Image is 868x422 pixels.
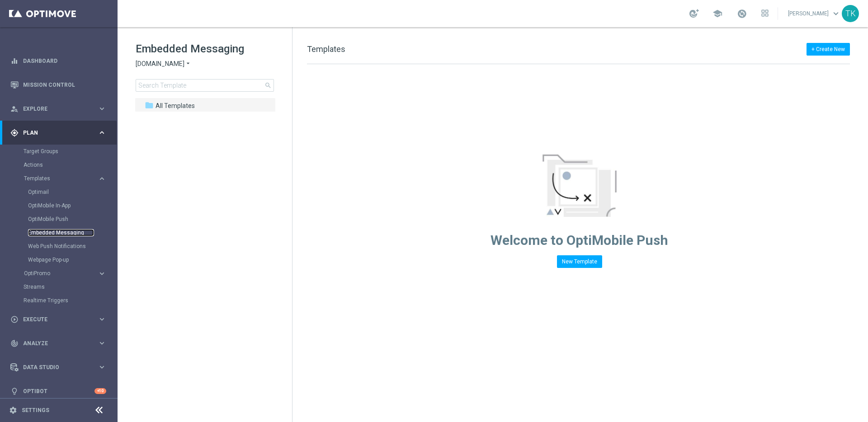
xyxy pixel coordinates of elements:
button: play_circle_outline Execute keyboard_arrow_right [10,316,107,323]
span: school [712,9,722,19]
div: +10 [94,388,106,394]
div: Plan [10,129,98,137]
a: Mission Control [23,73,106,97]
div: Templates [24,172,117,267]
span: [DOMAIN_NAME] [136,60,184,68]
button: New Template [557,255,602,268]
span: search [264,82,272,89]
i: keyboard_arrow_right [98,128,106,137]
button: equalizer Dashboard [10,57,107,65]
div: Web Push Notifications [28,239,117,253]
span: Execute [23,317,98,322]
i: keyboard_arrow_right [98,104,106,113]
button: OptiPromo keyboard_arrow_right [24,270,107,277]
a: OptiMobile In-App [28,202,94,209]
i: play_circle_outline [10,315,19,324]
span: Explore [23,106,98,112]
a: Webpage Pop-up [28,256,94,263]
i: arrow_drop_down [184,60,192,68]
div: OptiMobile In-App [28,199,117,212]
div: Templates [24,176,98,181]
i: gps_fixed [10,129,19,137]
button: + Create New [807,43,850,56]
a: Realtime Triggers [24,297,94,304]
button: gps_fixed Plan keyboard_arrow_right [10,129,107,136]
div: OptiMobile Push [28,212,117,226]
div: Mission Control [10,73,106,97]
div: Analyze [10,339,98,347]
a: Optibot [23,379,94,403]
a: Settings [22,408,49,413]
a: Web Push Notifications [28,243,94,250]
span: Plan [23,130,98,136]
i: equalizer [10,57,19,65]
i: person_search [10,105,19,113]
button: track_changes Analyze keyboard_arrow_right [10,340,107,347]
div: Webpage Pop-up [28,253,117,267]
button: Templates keyboard_arrow_right [24,175,107,182]
a: Target Groups [24,148,94,155]
span: Templates [156,102,195,110]
div: Explore [10,105,98,113]
button: [DOMAIN_NAME] arrow_drop_down [136,60,192,68]
i: keyboard_arrow_right [98,174,106,183]
div: Target Groups [24,145,117,158]
a: Optimail [28,188,94,196]
div: Embedded Messaging [28,226,117,239]
div: OptiPromo [24,267,117,280]
i: folder [145,101,154,110]
i: keyboard_arrow_right [98,363,106,371]
img: emptyStateManageTemplates.jpg [542,155,617,217]
button: Data Studio keyboard_arrow_right [10,364,107,371]
a: [PERSON_NAME]keyboard_arrow_down [787,7,842,20]
div: Realtime Triggers [24,294,117,307]
span: keyboard_arrow_down [831,9,841,19]
i: keyboard_arrow_right [98,339,106,347]
div: Optimail [28,185,117,199]
i: lightbulb [10,387,19,395]
a: Embedded Messaging [28,229,94,236]
a: Streams [24,283,94,291]
div: TK [842,5,859,22]
div: Actions [24,158,117,172]
span: OptiPromo [24,271,89,276]
span: Analyze [23,341,98,346]
a: Actions [24,161,94,169]
i: keyboard_arrow_right [98,315,106,324]
span: Templates [307,44,345,54]
a: Dashboard [23,49,106,73]
i: settings [9,406,17,414]
a: OptiMobile Push [28,216,94,223]
i: track_changes [10,339,19,347]
input: Search Template [136,79,274,92]
span: Templates [24,176,89,181]
span: Data Studio [23,365,98,370]
h1: Embedded Messaging [136,42,274,56]
div: Streams [24,280,117,294]
div: OptiPromo [24,271,98,276]
div: Optibot [10,379,106,403]
div: Data Studio [10,363,98,371]
button: person_search Explore keyboard_arrow_right [10,105,107,113]
div: Execute [10,315,98,324]
button: lightbulb Optibot +10 [10,388,107,395]
i: keyboard_arrow_right [98,269,106,278]
span: Welcome to OptiMobile Push [491,232,668,248]
button: Mission Control [10,81,107,89]
div: Dashboard [10,49,106,73]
